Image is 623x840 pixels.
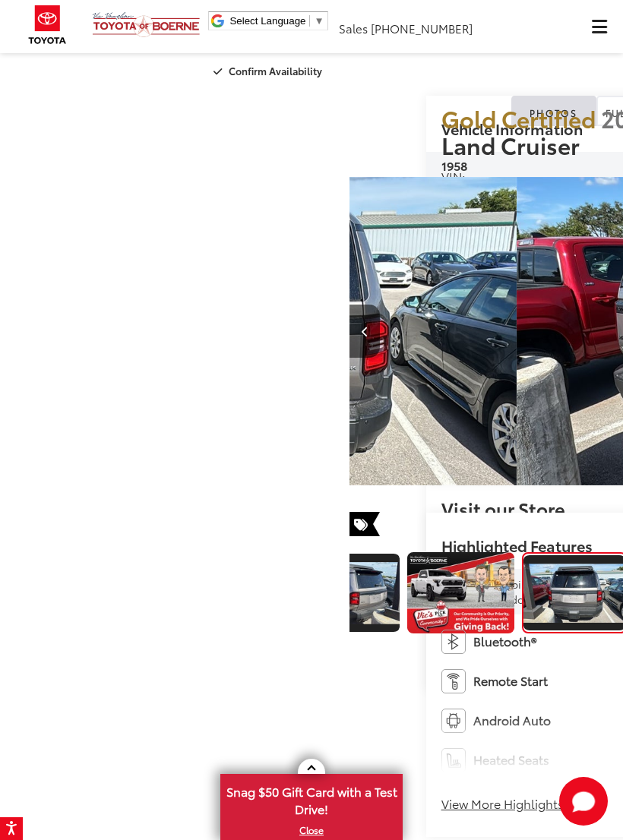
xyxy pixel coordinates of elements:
a: Photos [511,96,596,126]
span: Gold Certified [441,102,596,134]
svg: Start Chat [559,777,608,826]
button: Confirm Availability [205,58,335,84]
a: Expand Photo 4 [407,552,515,633]
button: View More Highlights... [441,795,575,813]
span: Special [349,512,380,536]
span: Confirm Availability [229,64,322,77]
span: ▼ [314,15,324,27]
span: Sales [339,20,368,36]
span: Remote Start [473,672,548,690]
button: Toggle Chat Window [559,777,608,826]
a: Select Language​ [229,15,324,27]
img: Bluetooth® [441,630,466,654]
img: Remote Start [441,669,466,693]
img: Vic Vaughan Toyota of Boerne [92,11,201,38]
span: 1958 [441,156,467,174]
span: Bluetooth® [473,633,536,650]
span: Select Language [229,15,305,27]
img: 2025 Toyota Land Cruiser 1958 [406,551,516,634]
span: [PHONE_NUMBER] [371,20,473,36]
img: Android Auto [441,709,466,733]
button: Previous image [349,305,380,358]
span: Snag $50 Gift Card with a Test Drive! [222,775,401,822]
